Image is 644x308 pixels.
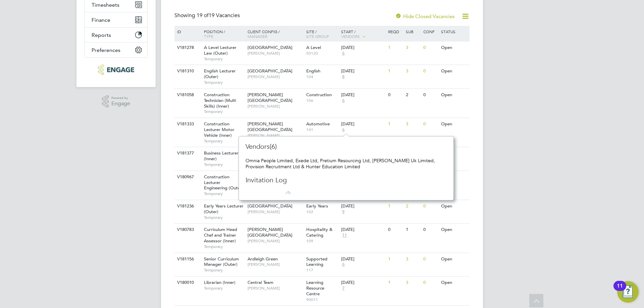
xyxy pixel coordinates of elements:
span: Temporary [204,109,244,114]
span: Type [204,34,213,39]
span: Early Years [306,203,328,209]
span: Temporary [204,138,244,144]
span: 141 [306,127,338,132]
h3: Vendors(6) [246,142,363,151]
span: [GEOGRAPHIC_DATA] [248,68,292,74]
span: Temporary [204,244,244,249]
span: [PERSON_NAME] [248,238,303,244]
div: 0 [422,224,439,236]
span: [PERSON_NAME][GEOGRAPHIC_DATA] [248,227,292,238]
span: [GEOGRAPHIC_DATA] [248,45,292,50]
span: 102 [306,209,338,214]
div: Omnia People Limited, Exede Ltd, Pretium Resourcing Ltd, [PERSON_NAME] Uk Limited, Provision Recr... [246,158,447,170]
div: 0 [422,253,439,265]
span: 8 [341,74,345,80]
button: Finance [85,12,147,27]
div: Open [439,118,469,130]
span: Manager [248,34,267,39]
span: Temporary [204,191,244,196]
span: [PERSON_NAME] [248,51,303,56]
span: Site Group [306,34,329,39]
div: V181333 [175,118,199,130]
span: 9 [341,209,345,215]
span: 19 of [197,12,209,19]
div: 1 [386,253,404,265]
div: 3 [404,276,422,289]
span: Construction Lecturer Motor Vehicle (Inner) [204,121,234,138]
div: 0 [386,224,404,236]
div: 1 [404,224,422,236]
div: Position / [199,26,246,42]
span: Automotive [306,121,330,127]
span: [PERSON_NAME] [248,104,303,109]
span: Temporary [204,215,244,220]
div: Conf [422,26,439,37]
span: Preferences [92,47,120,53]
div: Open [439,147,469,160]
span: Temporary [204,286,244,291]
span: 106 [306,98,338,103]
div: 0 [386,89,404,101]
div: 1 [386,42,404,54]
span: 104 [306,74,338,79]
img: xede-logo-retina.png [98,64,134,75]
span: [PERSON_NAME][GEOGRAPHIC_DATA] [248,92,292,103]
span: Librarian (Inner) [204,280,235,285]
div: Open [439,224,469,236]
span: Senior Curriculum Manager (Outer) [204,256,239,267]
span: 6 [341,127,345,133]
div: 1 [386,276,404,289]
div: V180783 [175,224,199,236]
div: Open [439,253,469,265]
div: V181156 [175,253,199,265]
button: Preferences [85,43,147,57]
div: Open [439,276,469,289]
span: Construction Lecturer Engineering (Outer) [204,174,243,191]
div: Showing [174,12,241,19]
span: Early Years Lecturer (Outer) [204,203,244,214]
div: 1 [386,200,404,212]
span: [PERSON_NAME] [248,74,303,79]
span: Ardleigh Green [248,256,278,262]
span: Learning Resource Centre [306,280,324,297]
div: Open [439,65,469,77]
span: Temporary [204,56,244,62]
a: Go to home page [85,64,148,75]
span: Timesheets [92,2,119,8]
div: 2 [404,200,422,212]
div: Status [439,26,469,37]
div: 2 [404,89,422,101]
span: A Level [306,45,321,50]
span: 6 [341,262,345,267]
div: 3 [404,118,422,130]
span: Construction [306,92,332,98]
div: Reqd [386,26,404,37]
span: [PERSON_NAME][GEOGRAPHIC_DATA] [248,121,292,132]
div: Site / [305,26,340,42]
span: Temporary [204,162,244,167]
span: Hospitality & Catering [306,227,332,238]
div: Sub [404,26,422,37]
div: 3 [404,65,422,77]
span: Central Team [248,280,273,285]
div: [DATE] [341,203,385,209]
label: Hide Closed Vacancies [395,13,455,19]
div: V181236 [175,200,199,212]
span: Temporary [204,267,244,273]
div: 3 [404,42,422,54]
div: V181310 [175,65,199,77]
div: V181377 [175,147,199,160]
div: Client Config / [246,26,305,42]
a: Powered byEngage [102,95,130,108]
div: [DATE] [341,227,385,233]
span: [GEOGRAPHIC_DATA] [248,203,292,209]
button: Reports [85,27,147,42]
span: 7 [341,286,345,291]
div: V180010 [175,276,199,289]
span: 6 [341,98,345,104]
span: Vendors [341,34,360,39]
span: English Lecturer (Outer) [204,68,236,79]
div: ID [175,26,199,37]
div: Open [439,89,469,101]
span: Reports [92,32,111,38]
